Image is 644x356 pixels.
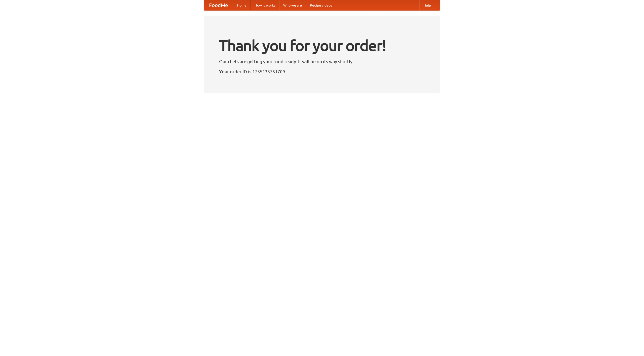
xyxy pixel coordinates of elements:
p: Your order ID is 1755133751709. [219,68,425,75]
h1: Thank you for your order! [219,33,425,58]
a: Help [419,0,435,10]
a: Recipe videos [306,0,336,10]
a: FoodMe [204,0,233,10]
a: Who we are [279,0,306,10]
a: How it works [251,0,279,10]
p: Our chefs are getting your food ready. It will be on its way shortly. [219,58,425,65]
a: Home [233,0,251,10]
